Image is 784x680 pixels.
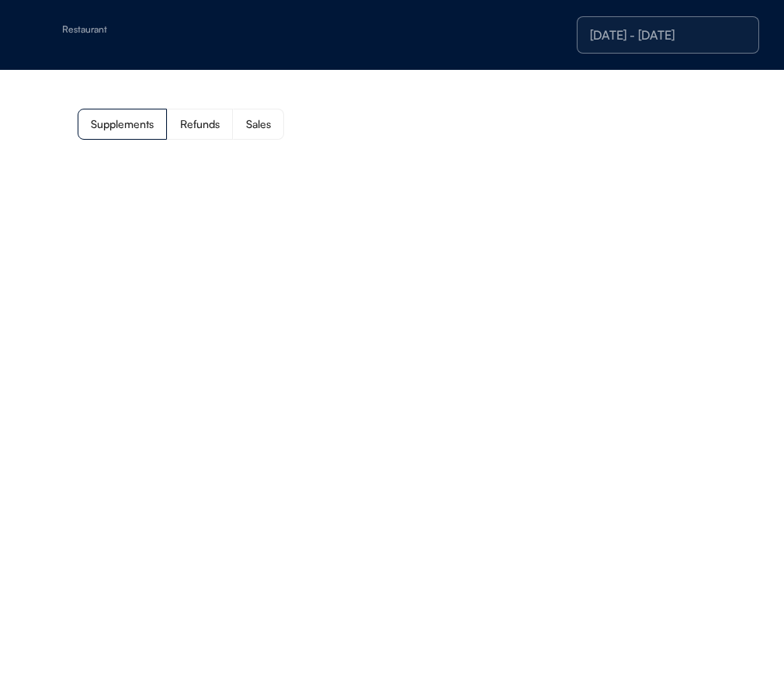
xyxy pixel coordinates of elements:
[246,119,271,130] div: Sales
[62,25,258,34] div: Restaurant
[180,119,220,130] div: Refunds
[31,23,56,47] img: yH5BAEAAAAALAAAAAABAAEAAAIBRAA7
[590,29,746,41] div: [DATE] - [DATE]
[91,119,154,130] div: Supplements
